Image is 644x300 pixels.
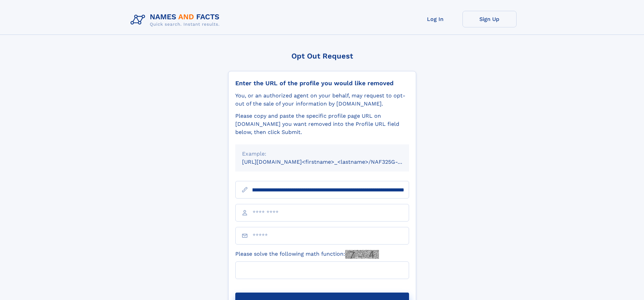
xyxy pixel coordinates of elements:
[242,150,402,158] div: Example:
[408,11,462,27] a: Log In
[235,112,409,136] div: Please copy and paste the specific profile page URL on [DOMAIN_NAME] you want removed into the Pr...
[235,92,409,108] div: You, or an authorized agent on your behalf, may request to opt-out of the sale of your informatio...
[128,11,225,29] img: Logo Names and Facts
[462,11,517,27] a: Sign Up
[235,250,379,259] label: Please solve the following math function:
[235,79,409,87] div: Enter the URL of the profile you would like removed
[242,159,422,165] small: [URL][DOMAIN_NAME]<firstname>_<lastname>/NAF325G-xxxxxxxx
[228,52,416,60] div: Opt Out Request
